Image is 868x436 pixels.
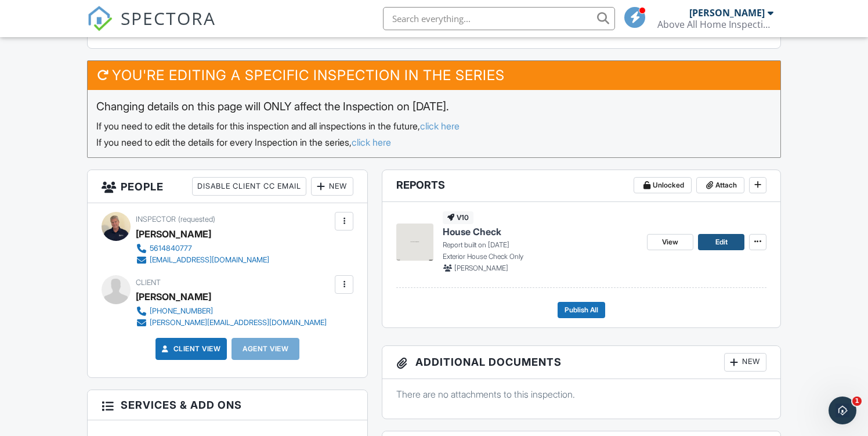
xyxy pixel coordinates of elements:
[96,136,772,149] div: If you need to edit the details for every Inspection in the series,
[136,278,161,287] span: Client
[136,305,327,317] a: [PHONE_NUMBER]
[192,177,306,196] div: Disable Client CC Email
[150,318,327,327] div: [PERSON_NAME][EMAIL_ADDRESS][DOMAIN_NAME]
[136,243,269,254] a: 5614840777
[96,120,772,132] div: If you need to edit the details for this inspection and all inspections in the future,
[88,390,368,420] h3: Services & Add ons
[396,388,766,401] p: There are no attachments to this inspection.
[724,353,766,372] div: New
[383,7,615,30] input: Search everything...
[136,225,211,243] div: [PERSON_NAME]
[852,397,862,406] span: 1
[150,255,269,265] div: [EMAIL_ADDRESS][DOMAIN_NAME]
[121,6,216,30] span: SPECTORA
[150,307,213,316] div: [PHONE_NUMBER]
[88,170,368,203] h3: People
[150,244,192,253] div: 5614840777
[88,61,781,89] h3: You're editing a specific Inspection in the series
[657,19,773,30] div: Above All Home Inspections LLC
[136,254,269,266] a: [EMAIL_ADDRESS][DOMAIN_NAME]
[160,343,221,355] a: Client View
[96,99,449,113] span: Changing details on this page will ONLY affect the Inspection on [DATE].
[136,317,327,329] a: [PERSON_NAME][EMAIL_ADDRESS][DOMAIN_NAME]
[87,6,113,31] img: The Best Home Inspection Software - Spectora
[178,215,215,224] span: (requested)
[352,136,391,148] a: click here
[420,120,460,132] a: click here
[311,177,353,196] div: New
[689,7,765,19] div: [PERSON_NAME]
[87,16,216,40] a: SPECTORA
[136,215,176,224] span: Inspector
[136,288,211,305] div: [PERSON_NAME]
[382,346,780,379] h3: Additional Documents
[829,397,856,424] iframe: Intercom live chat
